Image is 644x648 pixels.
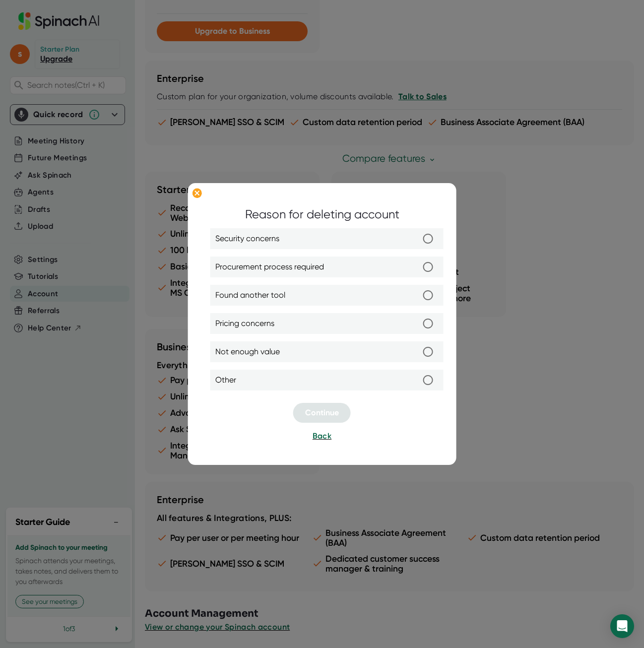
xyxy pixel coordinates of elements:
[610,614,634,638] div: Open Intercom Messenger
[215,318,274,330] span: Pricing concerns
[215,375,236,387] span: Other
[313,432,331,441] span: Back
[293,403,351,423] button: Continue
[245,206,399,224] div: Reason for deleting account
[215,290,285,302] span: Found another tool
[305,408,339,418] span: Continue
[215,261,324,273] span: Procurement process required
[215,346,280,358] span: Not enough value
[313,431,331,443] button: Back
[215,233,279,245] span: Security concerns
